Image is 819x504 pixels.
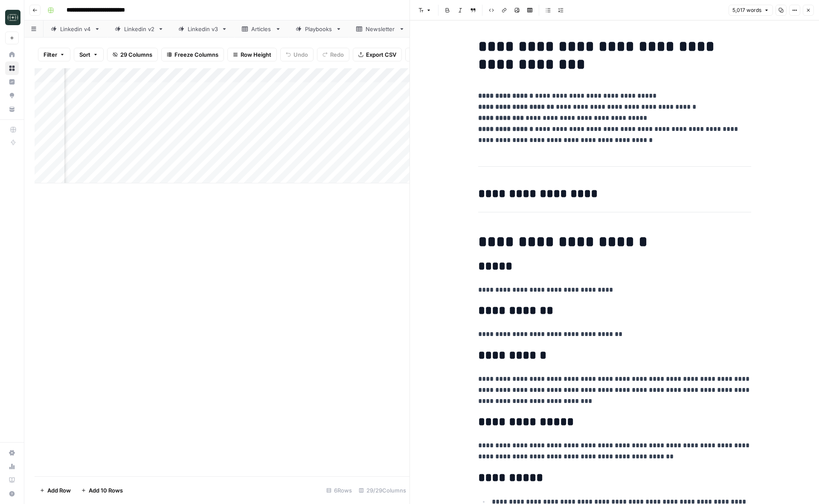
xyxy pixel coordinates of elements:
button: Add Row [35,484,76,497]
span: 5,017 words [732,6,761,14]
div: Linkedin v4 [60,25,91,33]
button: Add 10 Rows [76,484,128,497]
span: 29 Columns [120,50,152,59]
a: Articles [235,20,288,38]
span: Undo [293,50,308,59]
div: Newsletter [366,25,395,33]
a: Newsletter [349,20,412,38]
button: Workspace: Catalyst [5,7,19,28]
span: Redo [330,50,344,59]
a: Home [5,48,19,61]
div: Linkedin v2 [124,25,154,33]
button: 29 Columns [107,48,158,61]
a: Usage [5,460,19,473]
a: Browse [5,61,19,75]
a: Playbooks [288,20,349,38]
div: 29/29 Columns [355,484,409,497]
span: Filter [44,50,57,59]
button: Undo [280,48,314,61]
a: Your Data [5,102,19,116]
div: 6 Rows [323,484,355,497]
div: Linkedin v3 [188,25,218,33]
a: Linkedin v2 [107,20,171,38]
a: Insights [5,75,19,89]
button: Help + Support [5,487,19,501]
img: Catalyst Logo [5,10,20,25]
a: Linkedin v4 [44,20,107,38]
button: Freeze Columns [161,48,224,61]
a: Opportunities [5,89,19,102]
span: Freeze Columns [174,50,218,59]
a: Settings [5,446,19,460]
span: Add Row [47,486,71,495]
button: Filter [38,48,70,61]
div: Playbooks [305,25,332,33]
div: Articles [251,25,272,33]
span: Row Height [241,50,271,59]
button: 5,017 words [729,5,773,16]
span: Add 10 Rows [89,486,123,495]
button: Export CSV [353,48,402,61]
a: Linkedin v3 [171,20,235,38]
a: Learning Hub [5,473,19,487]
button: Redo [317,48,349,61]
button: Sort [74,48,104,61]
span: Export CSV [366,50,396,59]
button: Row Height [227,48,277,61]
span: Sort [79,50,90,59]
